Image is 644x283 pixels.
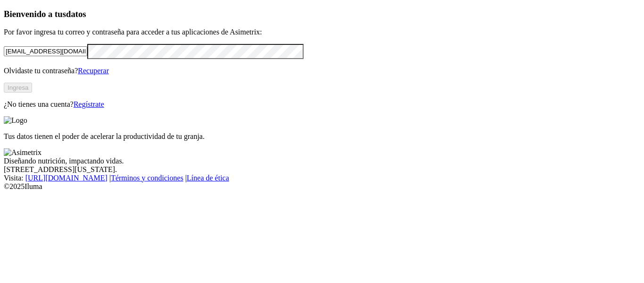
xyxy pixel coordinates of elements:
[4,9,640,19] h3: Bienvenido a tus
[4,67,640,75] p: Olvidaste tu contraseña?
[25,174,107,182] a: [URL][DOMAIN_NAME]
[187,174,229,182] a: Línea de ética
[4,174,640,182] div: Visita : | |
[4,83,32,93] button: Ingresa
[66,9,86,19] span: datos
[78,67,109,75] a: Recuperar
[4,116,27,125] img: Logo
[4,100,640,109] p: ¿No tienes una cuenta?
[4,46,87,56] input: Tu correo
[4,132,640,141] p: Tus datos tienen el poder de acelerar la productividad de tu granja.
[111,174,183,182] a: Términos y condiciones
[4,165,640,174] div: [STREET_ADDRESS][US_STATE].
[4,182,640,191] div: © 2025 Iluma
[4,148,41,157] img: Asimetrix
[74,100,104,108] a: Regístrate
[4,28,640,36] p: Por favor ingresa tu correo y contraseña para acceder a tus aplicaciones de Asimetrix:
[4,157,640,165] div: Diseñando nutrición, impactando vidas.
